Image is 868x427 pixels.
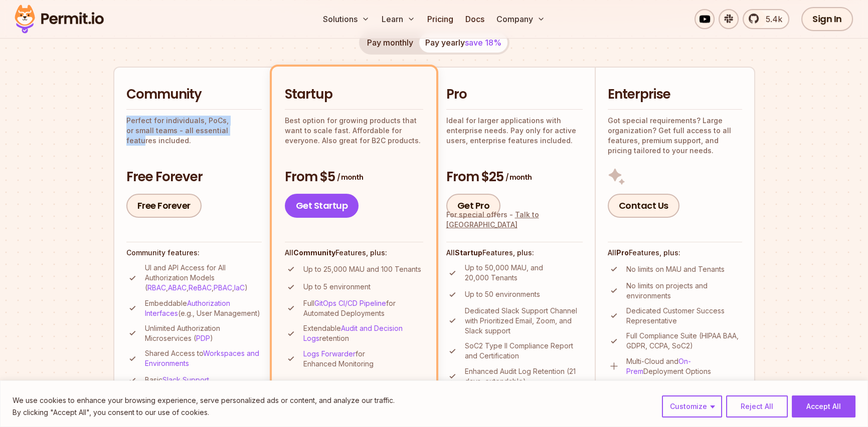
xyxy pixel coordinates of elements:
[626,264,725,274] p: No limits on MAU and Tenants
[314,299,386,307] a: GitOps CI/CD Pipeline
[446,116,583,146] p: Ideal for larger applications with enterprise needs. Pay only for active users, enterprise featur...
[293,248,335,257] strong: Community
[608,194,679,218] a: Contact Us
[455,248,482,257] strong: Startup
[465,289,540,299] p: Up to 50 environments
[126,168,262,186] h3: Free Forever
[626,306,742,326] p: Dedicated Customer Success Representative
[446,248,583,258] h4: All Features, plus:
[147,283,166,292] a: RBAC
[168,283,187,292] a: ABAC
[608,116,742,156] p: Got special requirements? Large organization? Get full access to all features, premium support, a...
[616,248,629,257] strong: Pro
[461,9,488,29] a: Docs
[285,248,423,258] h4: All Features, plus:
[662,395,722,417] button: Customize
[303,282,371,292] p: Up to 5 environment
[361,33,419,53] button: Pay monthly
[626,281,742,301] p: No limits on projects and environments
[145,263,262,293] p: UI and API Access for All Authorization Models ( , , , , )
[214,283,232,292] a: PBAC
[126,248,262,258] h4: Community features:
[126,116,262,146] p: Perfect for individuals, PoCs, or small teams - all essential features included.
[303,264,421,274] p: Up to 25,000 MAU and 100 Tenants
[446,168,583,186] h3: From $25
[319,9,374,29] button: Solutions
[303,324,403,342] a: Audit and Decision Logs
[145,299,230,317] a: Authorization Interfaces
[626,356,742,376] p: Multi-Cloud and Deployment Options
[465,263,583,283] p: Up to 50,000 MAU, and 20,000 Tenants
[145,348,262,368] p: Shared Access to
[446,210,583,230] div: For special offers -
[792,395,855,417] button: Accept All
[608,86,742,104] h2: Enterprise
[196,334,210,342] a: PDP
[303,323,423,343] p: Extendable retention
[726,395,788,417] button: Reject All
[13,394,395,406] p: We use cookies to enhance your browsing experience, serve personalized ads or content, and analyz...
[145,323,262,343] p: Unlimited Authorization Microservices ( )
[303,349,356,358] a: Logs Forwarder
[492,9,549,29] button: Company
[10,2,108,36] img: Permit logo
[465,341,583,361] p: SoC2 Type II Compliance Report and Certification
[446,194,501,218] a: Get Pro
[337,172,363,182] span: / month
[234,283,245,292] a: IaC
[13,406,395,418] p: By clicking "Accept All", you consent to our use of cookies.
[626,357,691,375] a: On-Prem
[145,375,209,385] p: Basic
[303,349,423,369] p: for Enhanced Monitoring
[608,248,742,258] h4: All Features, plus:
[285,116,423,146] p: Best option for growing products that want to scale fast. Affordable for everyone. Also great for...
[465,306,583,336] p: Dedicated Slack Support Channel with Prioritized Email, Zoom, and Slack support
[126,86,262,104] h2: Community
[303,298,423,318] p: Full for Automated Deployments
[378,9,419,29] button: Learn
[743,9,789,29] a: 5.4k
[162,375,209,384] a: Slack Support
[801,7,853,31] a: Sign In
[145,298,262,318] p: Embeddable (e.g., User Management)
[285,86,423,104] h2: Startup
[446,86,583,104] h2: Pro
[285,194,359,218] a: Get Startup
[626,331,742,351] p: Full Compliance Suite (HIPAA BAA, GDPR, CCPA, SoC2)
[505,172,532,182] span: / month
[285,168,423,186] h3: From $5
[189,283,212,292] a: ReBAC
[126,194,202,218] a: Free Forever
[465,366,583,386] p: Enhanced Audit Log Retention (21 days, extendable)
[760,13,782,25] span: 5.4k
[423,9,457,29] a: Pricing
